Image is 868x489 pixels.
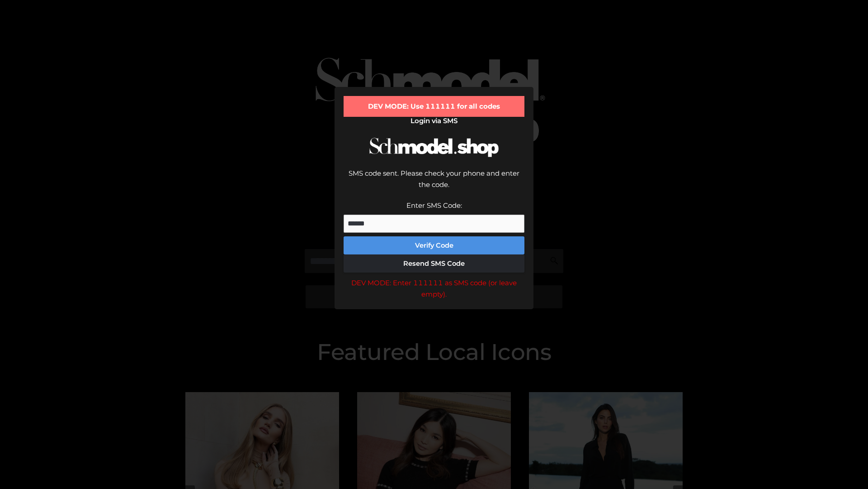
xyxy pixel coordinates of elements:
div: DEV MODE: Use 111111 for all codes [344,96,524,117]
h2: Login via SMS [344,117,524,125]
label: Enter SMS Code: [406,201,462,210]
button: Resend SMS Code [344,254,524,273]
div: SMS code sent. Please check your phone and enter the code. [344,168,524,200]
button: Verify Code [344,236,524,254]
div: DEV MODE: Enter 111111 as SMS code (or leave empty). [344,277,524,300]
img: Schmodel Logo [366,129,502,165]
